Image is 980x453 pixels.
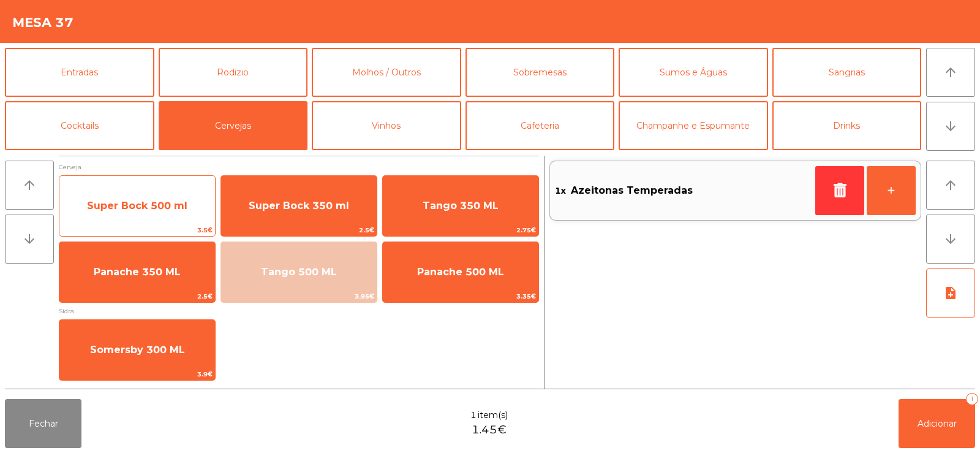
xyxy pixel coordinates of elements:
span: 3.35€ [383,291,538,302]
span: 2.5€ [59,291,215,302]
button: arrow_downward [926,215,975,264]
button: arrow_upward [5,161,54,210]
i: arrow_upward [943,65,958,80]
span: Cerveja [59,161,539,173]
button: Adicionar1 [899,399,975,448]
span: Sidra [59,305,539,317]
button: arrow_upward [926,48,975,97]
button: Vinhos [312,101,461,150]
i: arrow_downward [22,232,37,246]
button: note_add [926,268,975,318]
span: item(s) [478,409,508,422]
button: Cafeteria [466,101,615,150]
button: Cocktails [5,101,154,150]
span: Somersby 300 ML [90,344,185,356]
button: arrow_downward [926,102,975,151]
span: 1 [470,409,477,422]
button: Sumos e Águas [619,48,768,97]
button: arrow_downward [5,215,54,264]
span: 1x [555,181,566,200]
i: arrow_downward [943,232,958,246]
button: Sangrias [772,48,922,97]
i: arrow_downward [943,119,958,134]
span: Azeitonas Temperadas [571,181,693,200]
span: 3.95€ [221,291,377,302]
button: Drinks [772,101,922,150]
span: Super Bock 500 ml [87,200,187,211]
button: Sobremesas [466,48,615,97]
span: 3.9€ [59,368,215,380]
span: Tango 500 ML [261,266,337,278]
button: Cervejas [159,101,308,150]
h4: Mesa 37 [12,13,73,32]
button: Rodizio [159,48,308,97]
span: Panache 350 ML [94,266,181,278]
span: 2.75€ [383,224,538,236]
button: Fechar [5,399,81,448]
span: 1.45€ [472,422,507,438]
button: Entradas [5,48,154,97]
i: note_add [943,286,958,300]
span: Tango 350 ML [423,200,499,211]
i: arrow_upward [22,178,37,192]
button: Champanhe e Espumante [619,101,768,150]
span: Adicionar [918,418,957,429]
i: arrow_upward [943,178,958,192]
button: Molhos / Outros [312,48,461,97]
button: + [867,166,916,215]
span: Panache 500 ML [417,266,504,278]
button: arrow_upward [926,161,975,210]
div: 1 [966,393,978,405]
span: Super Bock 350 ml [249,200,349,211]
span: 2.5€ [221,224,377,236]
span: 3.5€ [59,224,215,236]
